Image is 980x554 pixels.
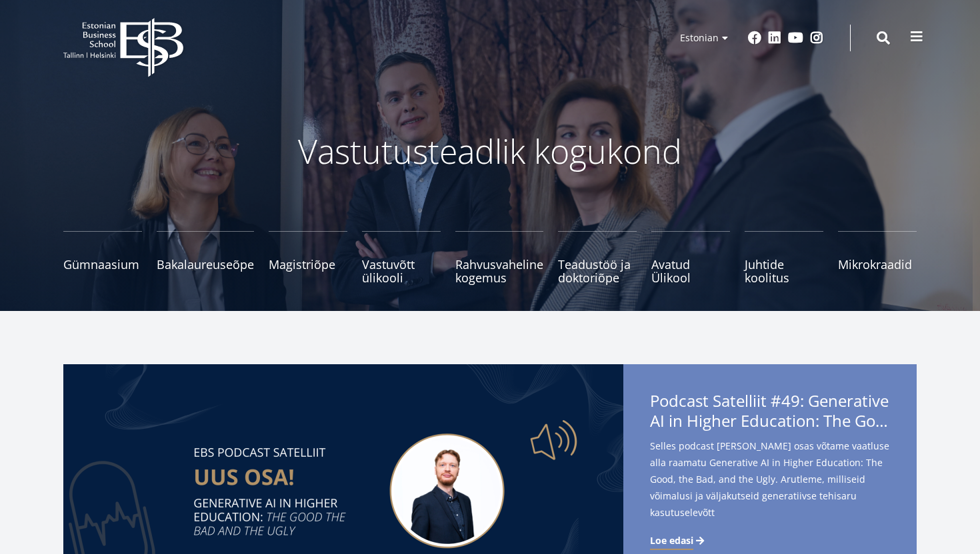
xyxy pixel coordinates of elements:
a: Juhtide koolitus [745,231,823,284]
a: Linkedin [768,31,781,45]
a: Bakalaureuseõpe [157,231,254,284]
a: Youtube [788,31,803,45]
a: Loe edasi [650,534,707,547]
a: Gümnaasium [63,231,142,284]
span: Loe edasi [650,534,693,547]
span: Gümnaasium [63,258,142,271]
span: Vastuvõtt ülikooli [362,258,441,284]
span: AI in Higher Education: The Good, the Bad, and the Ugly [650,411,890,431]
span: Bakalaureuseõpe [157,258,254,271]
span: Teadustöö ja doktoriõpe [558,258,637,284]
a: Avatud Ülikool [651,231,730,284]
span: Avatud Ülikool [651,258,730,284]
p: Vastutusteadlik kogukond [137,131,843,171]
a: Vastuvõtt ülikooli [362,231,441,284]
a: Instagram [810,31,823,45]
a: Rahvusvaheline kogemus [455,231,543,284]
a: Magistriõpe [269,231,347,284]
span: Mikrokraadid [838,258,917,271]
span: Selles podcast [PERSON_NAME] osas võtame vaatluse alla raamatu Generative AI in Higher Education:... [650,437,890,542]
span: Rahvusvaheline kogemus [455,258,543,284]
a: Facebook [748,31,761,45]
a: Mikrokraadid [838,231,917,284]
span: Juhtide koolitus [745,258,823,284]
span: Podcast Satelliit #49: Generative [650,391,890,435]
span: Magistriõpe [269,258,347,271]
a: Teadustöö ja doktoriõpe [558,231,637,284]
